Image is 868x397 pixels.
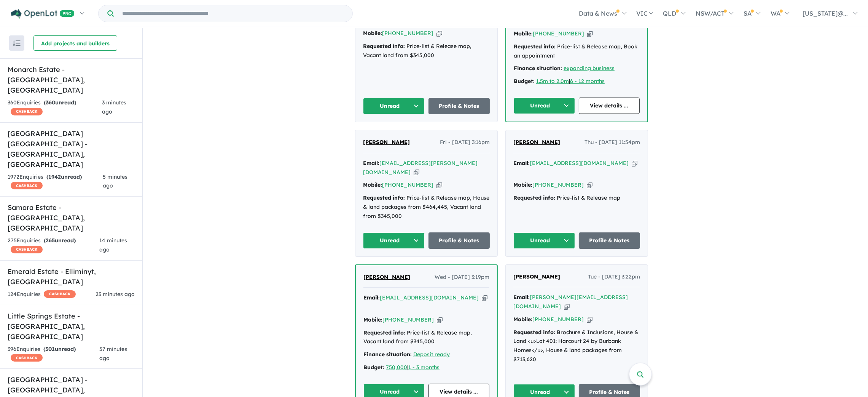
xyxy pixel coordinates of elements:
strong: Email: [363,160,379,166]
a: Profile & Notes [428,232,490,249]
span: Wed - [DATE] 3:19pm [435,273,489,282]
span: Fri - [DATE] 3:16pm [440,138,490,147]
button: Copy [482,294,487,302]
div: 124 Enquir ies [8,290,76,299]
div: Price-list & Release map, Vacant land from $345,000 [363,328,489,347]
a: [PHONE_NUMBER] [382,316,434,323]
a: [PERSON_NAME] [363,138,410,147]
span: [US_STATE]@... [803,10,848,17]
a: 1 - 3 months [408,364,440,371]
h5: Monarch Estate - [GEOGRAPHIC_DATA] , [GEOGRAPHIC_DATA] [8,64,135,95]
span: [PERSON_NAME] [363,274,410,280]
strong: Email: [363,294,380,301]
h5: [GEOGRAPHIC_DATA] [GEOGRAPHIC_DATA] - [GEOGRAPHIC_DATA] , [GEOGRAPHIC_DATA] [8,128,135,170]
strong: Email: [513,160,530,166]
a: Profile & Notes [428,98,490,114]
span: CASHBACK [11,108,43,115]
span: [PERSON_NAME] [363,139,410,146]
button: Copy [632,159,637,167]
strong: ( unread) [44,99,76,106]
span: CASHBACK [11,246,43,253]
span: 265 [46,237,55,244]
strong: Budget: [514,78,535,85]
strong: Mobile: [513,181,532,188]
h5: Samara Estate - [GEOGRAPHIC_DATA] , [GEOGRAPHIC_DATA] [8,202,135,233]
div: Price-list & Release map [513,194,640,203]
strong: Finance situation: [363,351,412,358]
strong: Budget: [363,364,384,371]
strong: Finance situation: [514,65,562,72]
a: expanding business [564,65,615,72]
span: 360 [46,99,55,106]
a: [PERSON_NAME] [513,272,560,282]
button: Unread [363,98,425,114]
span: 1942 [48,173,61,180]
button: Copy [587,181,592,189]
h5: Emerald Estate - Elliminyt , [GEOGRAPHIC_DATA] [8,266,135,287]
a: [PERSON_NAME] [513,138,560,147]
span: [PERSON_NAME] [513,139,560,146]
span: 14 minutes ago [99,237,127,253]
strong: Requested info: [514,43,556,50]
button: Unread [363,232,425,249]
button: Copy [564,303,570,311]
span: 301 [45,346,55,352]
span: 5 minutes ago [103,173,127,189]
strong: Mobile: [513,316,532,323]
strong: Email: [513,294,530,301]
button: Add projects and builders [33,35,117,51]
div: Price-list & Release map, Vacant land from $345,000 [363,42,490,60]
button: Unread [514,98,575,114]
strong: Requested info: [513,329,555,336]
div: | [514,77,640,86]
a: [PHONE_NUMBER] [532,181,584,188]
strong: Requested info: [513,194,555,201]
div: 396 Enquir ies [8,345,99,363]
span: CASHBACK [11,182,43,189]
span: Thu - [DATE] 11:54pm [585,138,640,147]
strong: Mobile: [514,30,533,37]
strong: ( unread) [43,346,76,352]
div: | [363,363,489,372]
a: [PHONE_NUMBER] [382,30,433,37]
span: CASHBACK [11,354,43,362]
strong: Mobile: [363,181,382,188]
span: CASHBACK [44,290,76,298]
h5: Little Springs Estate - [GEOGRAPHIC_DATA] , [GEOGRAPHIC_DATA] [8,311,135,342]
strong: ( unread) [44,237,76,244]
a: [PERSON_NAME] [363,273,410,282]
strong: Mobile: [363,316,382,323]
button: Copy [436,181,442,189]
button: Copy [587,30,593,38]
a: [EMAIL_ADDRESS][PERSON_NAME][DOMAIN_NAME] [363,160,478,176]
strong: Requested info: [363,329,405,336]
button: Unread [513,232,575,249]
a: [PHONE_NUMBER] [533,30,584,37]
div: Price-list & Release map, House & land packages from $464,445, Vacant land from $345,000 [363,194,490,221]
strong: ( unread) [46,173,82,180]
a: 1.5m to 2.0m [536,78,569,85]
a: Deposit ready [413,351,450,358]
a: [EMAIL_ADDRESS][DOMAIN_NAME] [530,160,629,166]
button: Copy [437,316,443,324]
button: Copy [414,168,419,176]
a: 6 - 12 months [570,78,605,85]
span: 57 minutes ago [99,346,127,362]
a: 750,000 [386,364,407,371]
button: Copy [587,315,592,323]
span: Tue - [DATE] 3:22pm [588,272,640,282]
a: View details ... [579,98,640,114]
div: Brochure & Inclusions, House & Land <u>Lot 401: Harcourt 24 by Burbank Homes</u>, House & land pa... [513,328,640,364]
button: Copy [436,29,442,37]
a: Profile & Notes [579,232,640,249]
span: 23 minutes ago [96,291,135,298]
div: Price-list & Release map, Book an appointment [514,42,640,61]
strong: Requested info: [363,43,405,50]
a: [PHONE_NUMBER] [532,316,584,323]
